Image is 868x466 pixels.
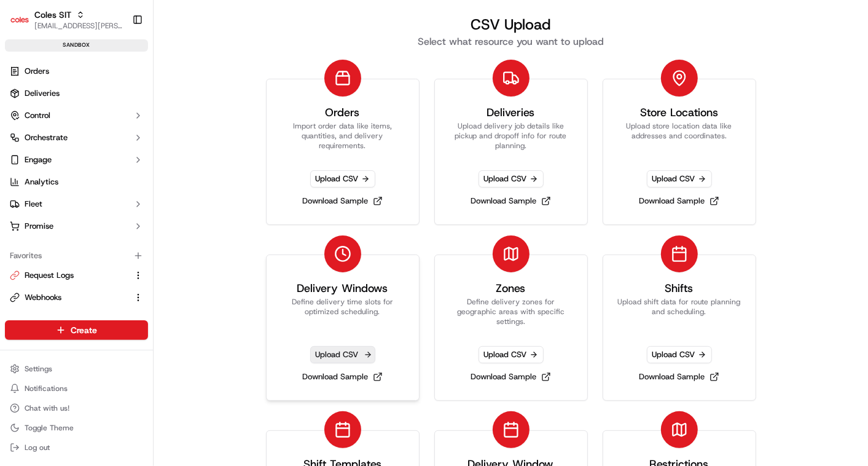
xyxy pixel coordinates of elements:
[10,292,128,303] a: Webhooks
[5,128,148,148] button: Orchestrate
[5,194,148,214] button: Fleet
[104,179,114,189] div: 💻
[5,216,148,236] button: Promise
[5,400,148,417] button: Chat with us!
[34,9,71,21] button: Coles SIT
[25,403,69,413] span: Chat with us!
[25,66,49,77] span: Orders
[7,173,99,195] a: 📗Knowledge Base
[25,88,60,99] span: Deliveries
[122,208,149,217] span: Pylon
[5,360,148,377] button: Settings
[5,5,127,34] button: Coles SITColes SIT[EMAIL_ADDRESS][PERSON_NAME][PERSON_NAME][DOMAIN_NAME]
[42,117,201,129] div: Start new chat
[42,129,155,139] div: We're available if you need us!
[466,368,556,385] a: Download Sample
[479,346,544,363] span: Upload CSV
[5,61,148,81] a: Orders
[25,154,52,165] span: Engage
[603,255,756,401] a: ShiftsUpload shift data for route planning and scheduling.Upload CSVDownload Sample
[25,110,50,121] span: Control
[281,121,404,151] p: Import order data like items, quantities, and delivery requirements.
[297,280,388,297] h3: Delivery Windows
[25,364,52,374] span: Settings
[25,199,42,210] span: Fleet
[634,368,724,385] a: Download Sample
[647,170,712,188] span: Upload CSV
[326,104,360,121] h3: Orders
[25,176,58,188] span: Analytics
[25,443,50,452] span: Log out
[618,297,741,326] p: Upload shift data for route planning and scheduling.
[5,380,148,397] button: Notifications
[5,320,148,340] button: Create
[450,121,573,151] p: Upload delivery job details like pickup and dropoff info for route planning.
[5,150,148,170] button: Engage
[479,170,544,188] span: Upload CSV
[5,246,148,266] div: Favorites
[116,178,197,190] span: API Documentation
[434,255,588,401] a: ZonesDefine delivery zones for geographic areas with specific settings.Upload CSVDownload Sample
[12,49,224,68] p: Welcome 👋
[5,288,148,307] button: Webhooks
[209,120,224,135] button: Start new chat
[665,280,694,297] h3: Shifts
[99,173,202,195] a: 💻API Documentation
[5,172,148,192] a: Analytics
[25,221,53,232] span: Promise
[450,297,573,326] p: Define delivery zones for geographic areas with specific settings.
[466,192,556,210] a: Download Sample
[12,179,22,189] div: 📗
[618,121,741,151] p: Upload store location data like addresses and coordinates.
[5,419,148,436] button: Toggle Theme
[251,34,772,49] h2: Select what resource you want to upload
[5,106,148,125] button: Control
[12,117,34,139] img: 1736555255976-a54dd68f-1ca7-489b-9aae-adbdc363a1c4
[25,292,61,303] span: Webhooks
[647,346,712,363] span: Upload CSV
[281,297,404,326] p: Define delivery time slots for optimized scheduling.
[5,84,148,103] a: Deliveries
[487,104,535,121] h3: Deliveries
[25,178,94,190] span: Knowledge Base
[297,192,388,210] a: Download Sample
[310,346,375,363] span: Upload CSV
[634,192,724,210] a: Download Sample
[71,324,97,336] span: Create
[10,10,29,30] img: Coles SIT
[251,15,772,34] h1: CSV Upload
[25,384,68,393] span: Notifications
[87,207,149,217] a: Powered byPylon
[266,255,420,401] a: Delivery WindowsDefine delivery time slots for optimized scheduling.Upload CSVDownload Sample
[496,280,526,297] h3: Zones
[34,21,122,31] button: [EMAIL_ADDRESS][PERSON_NAME][PERSON_NAME][DOMAIN_NAME]
[25,270,74,281] span: Request Logs
[10,270,128,281] a: Request Logs
[5,439,148,456] button: Log out
[5,266,148,285] button: Request Logs
[640,104,718,121] h3: Store Locations
[25,132,68,143] span: Orchestrate
[32,79,221,92] input: Got a question? Start typing here...
[603,79,756,225] a: Store LocationsUpload store location data like addresses and coordinates.Upload CSVDownload Sample
[5,39,148,52] div: sandbox
[12,12,37,36] img: Nash
[25,423,74,433] span: Toggle Theme
[310,170,375,188] span: Upload CSV
[266,79,420,225] a: OrdersImport order data like items, quantities, and delivery requirements.Upload CSVDownload Sample
[434,79,588,225] a: DeliveriesUpload delivery job details like pickup and dropoff info for route planning.Upload CSVD...
[297,368,388,385] a: Download Sample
